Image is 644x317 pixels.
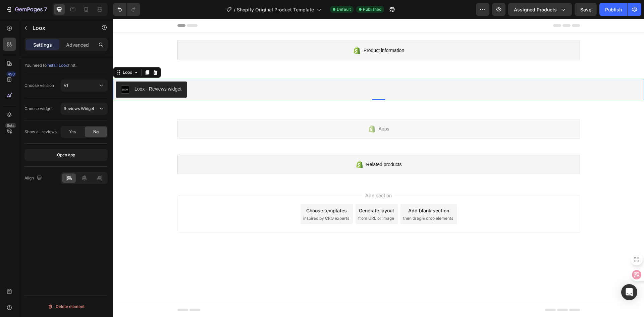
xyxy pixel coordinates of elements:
[24,62,108,68] div: You need to first.
[24,149,108,161] button: Open app
[66,41,89,48] p: Advanced
[6,71,16,77] div: 450
[24,174,43,183] div: Align
[8,51,20,57] div: Loox
[250,173,281,180] span: Add section
[48,303,85,311] div: Delete element
[64,106,94,111] span: Reviews Widget
[508,3,572,16] button: Assigned Products
[251,28,291,36] span: Product information
[61,80,108,92] button: V1
[93,129,99,135] span: No
[24,106,53,112] div: Choose widget
[113,3,140,16] div: Undo/Redo
[237,6,314,13] span: Shopify Original Product Template
[621,284,637,300] div: Open Intercom Messenger
[580,7,591,12] span: Save
[266,106,276,114] span: Apps
[3,63,74,79] button: Loox - Reviews widget
[193,188,234,195] div: Choose templates
[57,152,75,158] div: Open app
[514,6,557,13] span: Assigned Products
[3,3,50,16] button: 7
[113,19,644,317] iframe: Design area
[64,83,68,88] span: V1
[5,123,16,128] div: Beta
[253,142,289,150] span: Related products
[190,197,236,203] span: inspired by CRO experts
[44,5,47,13] p: 7
[234,6,235,13] span: /
[61,103,108,115] button: Reviews Widget
[8,67,16,75] img: loox.png
[24,301,108,312] button: Delete element
[605,6,622,13] div: Publish
[337,6,351,12] span: Default
[24,129,57,135] div: Show all reviews
[33,41,52,48] p: Settings
[295,188,336,195] div: Add blank section
[47,63,68,68] span: install Loox
[246,188,281,195] div: Generate layout
[21,67,68,74] div: Loox - Reviews widget
[290,197,340,203] span: then drag & drop elements
[24,83,54,89] div: Choose version
[363,6,381,12] span: Published
[599,3,628,16] button: Publish
[33,24,90,32] p: Loox
[245,197,281,203] span: from URL or image
[69,129,76,135] span: Yes
[575,3,597,16] button: Save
